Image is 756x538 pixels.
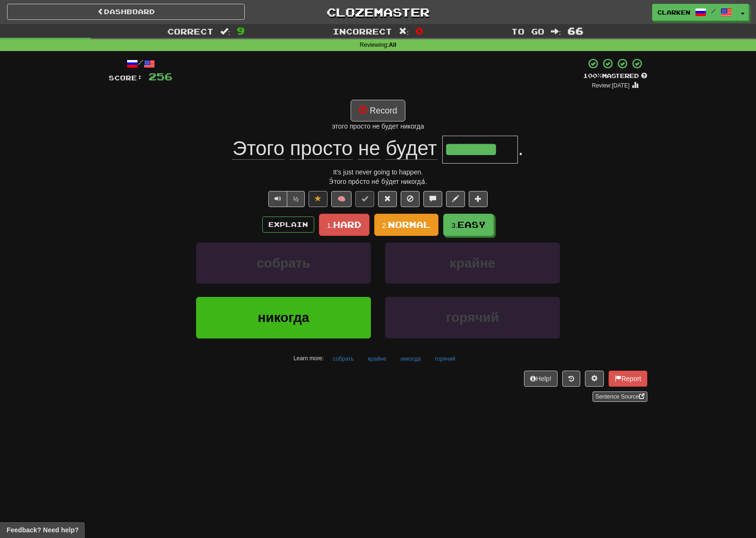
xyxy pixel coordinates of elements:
span: крайне [450,256,495,270]
button: крайне [385,243,560,284]
span: : [551,27,561,35]
span: 256 [148,70,172,82]
span: : [399,27,409,35]
button: Set this sentence to 100% Mastered (alt+m) [355,191,374,207]
span: Hard [333,219,361,230]
span: : [220,27,231,35]
div: Э́того про́сто не́ бу́дет никогда́. [109,177,647,186]
span: / [711,8,716,14]
span: 0 [415,25,423,36]
button: 3.Easy [443,214,494,236]
span: никогда [258,310,309,325]
span: Этого [232,137,284,160]
button: Record [351,100,405,121]
span: не [358,137,380,160]
span: Score: [109,74,143,82]
div: Text-to-speech controls [266,191,305,207]
button: 🧠 [331,191,352,207]
span: 9 [237,25,245,36]
span: Incorrect [333,26,392,36]
button: крайне [363,352,392,366]
button: собрать [196,243,371,284]
span: To go [511,26,544,36]
div: / [109,58,172,69]
button: Reset to 0% Mastered (alt+r) [378,191,397,207]
strong: All [389,42,396,48]
small: Learn more: [293,355,324,362]
span: Easy [457,219,486,230]
span: . [518,137,524,159]
button: Help! [524,371,558,387]
button: Round history (alt+y) [562,371,580,387]
small: 1. [327,221,333,229]
button: Play sentence audio (ctl+space) [268,191,287,207]
small: Review: [DATE] [592,82,630,89]
button: Add to collection (alt+a) [469,191,488,207]
button: Edit sentence (alt+d) [446,191,465,207]
small: 3. [451,221,457,229]
span: Correct [167,26,214,36]
button: никогда [196,297,371,338]
span: будет [386,137,437,160]
a: Sentence Source [593,391,647,402]
button: ½ [287,191,305,207]
button: Report [609,371,647,387]
button: собрать [327,352,359,366]
div: It's just never going to happen. [109,167,647,177]
span: Open feedback widget [7,525,78,535]
span: просто [290,137,353,160]
button: 1.Hard [319,214,369,236]
button: горячий [385,297,560,338]
div: Mastered [583,72,647,80]
button: никогда [395,352,426,366]
small: 2. [382,221,388,229]
button: Explain [262,217,314,233]
span: Normal [388,219,430,230]
button: Discuss sentence (alt+u) [423,191,442,207]
span: clarken [657,8,690,17]
button: Ignore sentence (alt+i) [401,191,420,207]
span: 100 % [583,72,602,79]
span: горячий [446,310,499,325]
div: этого просто не будет никогда [109,121,647,131]
span: 66 [567,25,584,36]
a: clarken / [652,4,737,21]
button: Unfavorite sentence (alt+f) [309,191,327,207]
a: Dashboard [7,4,245,20]
a: Clozemaster [259,4,497,20]
span: собрать [257,256,310,270]
button: 2.Normal [374,214,439,236]
button: горячий [430,352,460,366]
